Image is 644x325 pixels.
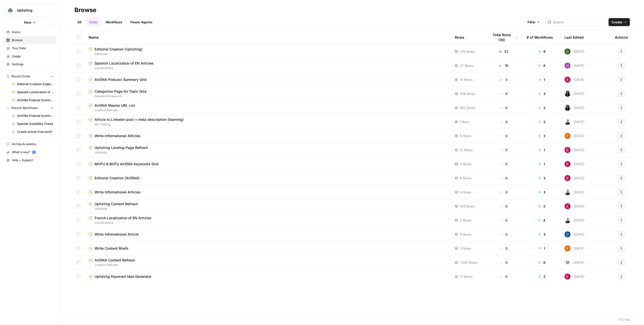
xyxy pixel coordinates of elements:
[9,112,56,120] a: AirDNA Podcast Summary
[489,260,518,265] div: 0
[86,18,101,26] a: Grids
[89,221,447,225] span: Localizations
[565,161,571,167] img: 6hq96n2leobrsvlurjgw6fk7c669
[565,245,584,251] div: [DATE]
[535,202,549,210] button: 2
[489,133,518,138] div: 0
[565,105,584,111] div: [DATE]
[89,89,447,98] a: Categorize Page for Topic GridKeyword Research
[535,160,548,168] button: 1
[618,317,630,322] div: 17 Grids
[565,231,571,237] img: 60hqsayrz6piwtmg7rt7tz76f7ee
[9,120,56,128] a: Spanish Suitability Check
[489,49,518,54] div: 52
[17,90,54,94] span: Spanish Localization of EN Articles
[4,4,56,17] button: Workspace: Uplisting
[565,274,584,280] div: [DATE]
[565,231,584,237] div: [DATE]
[489,176,518,181] div: 0
[4,140,56,148] a: AirOps Academy
[489,119,518,124] div: 0
[489,147,518,152] div: 0
[489,232,518,237] div: 0
[612,20,622,25] span: Create
[89,258,447,267] a: AirDNA Content RefreshContent Refresh
[95,274,151,279] span: Uplisting Keyword Idea Generator
[89,103,447,113] a: AirDNA Master URL ListContent Refresh
[565,133,584,139] div: [DATE]
[565,119,571,125] img: tk4fd38h7lsi92jkuiz1rjly28yk
[565,203,584,209] div: [DATE]
[553,20,604,25] input: Search
[565,63,571,69] img: s3daeat8gwktyg8b6fk5sb8x1vos
[4,60,56,68] a: Settings
[4,148,56,156] button: What's new? 5
[89,190,447,195] a: Write Informational Articles
[565,91,584,97] div: [DATE]
[103,18,125,26] a: Workflows
[535,146,548,154] button: 1
[489,246,518,251] div: 0
[89,246,447,251] a: Write Content Briefs
[24,20,31,25] span: New
[89,77,447,82] a: AirDNA Podcast Summary Grid
[95,103,135,108] span: AirDNA Master URL List
[6,6,15,15] img: Uplisting Logo
[460,63,473,68] span: 27 Rows
[95,117,184,122] span: Article to Linkedin post + meta description (learning)
[565,245,571,251] img: xu30ppshd8bkp7ceaqkeigo10jen
[489,218,518,223] div: 0
[489,105,518,110] div: 0
[89,61,447,70] a: Spanish Localization of EN ArticlesLocalizations
[95,61,154,66] span: Spanish Localization of EN Articles
[565,217,571,223] img: tk4fd38h7lsi92jkuiz1rjly28yk
[535,90,549,98] button: 3
[565,161,584,167] div: [DATE]
[460,218,471,223] span: 2 Rows
[565,203,571,209] img: 6hq96n2leobrsvlurjgw6fk7c669
[535,244,548,252] button: 1
[9,96,56,104] a: AirDNA Podcast Summary Grid
[535,76,548,84] button: 1
[565,217,584,223] div: [DATE]
[460,91,475,96] span: 508 Rows
[565,147,584,153] div: [DATE]
[460,204,475,209] span: 144 Rows
[95,246,129,251] span: Write Content Briefs
[460,77,473,82] span: 14 Rows
[4,52,56,60] a: Usage
[17,98,54,102] span: AirDNA Podcast Summary Grid
[565,175,571,181] img: 6hq96n2leobrsvlurjgw6fk7c669
[460,274,473,279] span: 21 Rows
[565,105,571,111] img: rox323kbkgutb4wcij4krxobkpon
[17,8,47,13] span: Uplisting
[95,133,141,138] span: Write Informational Articles
[89,133,447,138] a: Write Informational Articles
[95,47,142,52] span: Editorial Creation (Uplisting)
[565,189,584,195] div: [DATE]
[565,189,571,195] img: tk4fd38h7lsi92jkuiz1rjly28yk
[565,133,571,139] img: xu30ppshd8bkp7ceaqkeigo10jen
[460,119,469,124] span: 1 Row
[95,89,146,94] span: Categorize Page for Topic Grid
[89,94,447,98] span: Keyword Research
[74,6,96,14] div: Browse
[534,62,549,70] button: 4
[89,206,447,211] span: Uplisting
[565,259,584,265] div: [DATE]
[89,52,447,56] span: Editorials
[455,30,464,44] div: Rows
[565,30,584,44] div: Last Edited
[489,30,518,44] div: Total Runs (7d)
[17,114,54,118] span: AirDNA Podcast Summary
[460,105,475,110] span: 862 Rows
[12,54,54,59] span: Usage
[565,77,584,83] div: [DATE]
[565,48,571,55] img: fg3mjrc69kyjn6y4ve0edyg6sapb
[524,18,543,26] button: Filter
[460,176,471,181] span: 6 Rows
[460,147,473,152] span: 12 Rows
[4,19,56,26] button: New
[489,77,518,82] div: 3
[535,118,549,126] button: 2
